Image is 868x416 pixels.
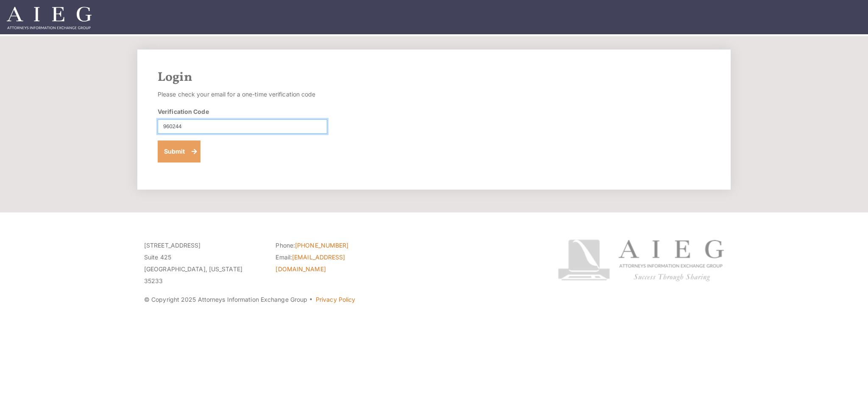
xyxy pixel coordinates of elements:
img: Attorneys Information Exchange Group [7,7,92,29]
a: Privacy Policy [316,296,355,303]
a: [PHONE_NUMBER] [295,242,348,249]
img: Attorneys Information Exchange Group logo [558,240,724,281]
button: Submit [158,141,200,163]
a: [EMAIL_ADDRESS][DOMAIN_NAME] [275,253,345,273]
li: Phone: [275,240,394,251]
p: © Copyright 2025 Attorneys Information Exchange Group [144,294,526,306]
p: [STREET_ADDRESS] Suite 425 [GEOGRAPHIC_DATA], [US_STATE] 35233 [144,240,263,287]
span: · [309,299,313,303]
li: Email: [275,251,394,275]
h2: Login [158,70,710,85]
label: Verification Code [158,107,209,116]
p: Please check your email for a one-time verification code [158,88,327,100]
